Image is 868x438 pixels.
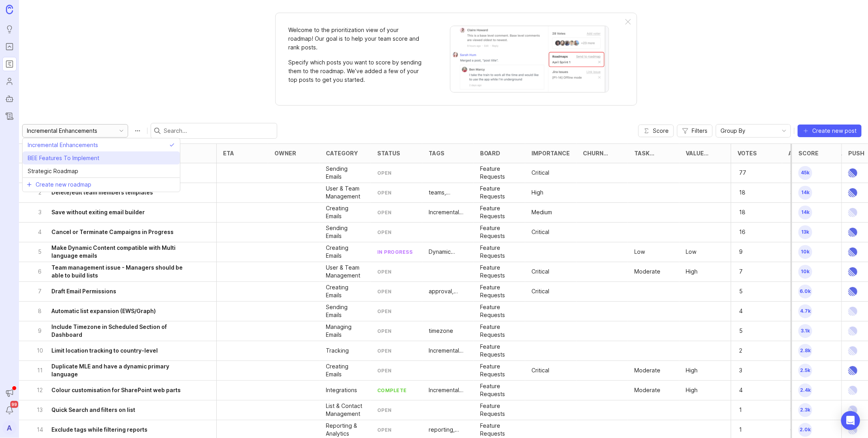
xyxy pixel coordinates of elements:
p: 2 [36,189,43,196]
h6: Draft Email Permissions [51,287,116,295]
div: open [377,427,392,433]
span: Incremental Enhancements [28,141,98,149]
div: Sending Emails [326,165,365,181]
div: Feature Requests [480,264,519,279]
span: 2.5k [798,364,812,378]
img: Linear Logo [848,361,857,380]
div: Push [848,150,864,156]
div: toggle menu [716,124,791,138]
span: 2.8k [798,344,812,358]
span: 14k [798,186,812,200]
button: 13Quick Search and filters on list [36,400,194,420]
div: Creating Emails [326,244,365,260]
p: High [531,189,543,196]
a: Changelog [2,109,17,123]
div: User & Team Management [326,185,365,200]
div: complete [377,387,407,394]
p: teams, templates, user permissions [429,189,467,196]
p: 98010 [789,306,813,317]
p: 3 [738,365,762,376]
img: Linear Logo [848,321,857,341]
div: Feature Requests [480,185,519,200]
div: Dynamic Content, Multi-language emails [429,248,467,256]
h6: Duplicate MLE and have a dynamic primary language [51,362,194,378]
p: timezone [429,327,453,335]
img: Canny Home [6,5,13,14]
p: List & Contact Management [326,402,365,418]
p: 7 [36,287,43,295]
img: Linear Logo [848,262,857,281]
div: Feature Requests [480,224,519,240]
h6: Limit location tracking to country-level [51,347,158,355]
div: Incremental Enhancements [429,386,467,394]
span: Score [653,127,669,135]
p: 65000 [789,424,813,435]
img: Linear Logo [848,223,857,242]
span: Group By [720,126,745,135]
p: Medium [531,208,552,216]
p: 204038.22 [789,266,813,277]
div: toggle menu [22,124,128,138]
div: Sending Emails [326,303,365,319]
span: 45k [798,166,812,180]
div: Importance [531,150,570,156]
img: Linear Logo [848,400,857,420]
span: Filters [692,127,707,135]
div: Low [686,248,696,256]
p: 5 [738,325,762,336]
div: open [377,407,392,413]
span: 3.1k [798,324,812,338]
button: 3Save without exiting email builder [36,203,194,222]
div: High [686,268,698,276]
button: Announcements [2,386,17,400]
div: category [326,150,358,156]
div: Feature Requests [480,303,519,319]
div: open [377,328,392,334]
div: Feature Requests [480,283,519,299]
p: 21912 [789,365,813,376]
button: 12Colour customisation for SharePoint web parts [36,381,194,400]
p: High [686,366,698,374]
p: 10 [36,347,43,355]
a: Autopilot [2,92,17,106]
div: Feature Requests [480,244,519,260]
p: 274345.98 [789,227,813,238]
button: A [2,421,17,435]
div: ARR_v2__c [789,150,820,156]
p: 5 [36,248,43,256]
div: open [377,209,392,216]
p: Critical [531,287,549,295]
p: Critical [531,169,549,177]
span: 10k [798,245,812,259]
p: 18 [738,187,762,198]
p: 814999.26 [789,167,813,178]
div: Managing Emails [326,323,365,339]
div: Feature Requests [480,343,519,359]
p: 53000 [789,345,813,356]
p: 355951.69 [789,187,813,198]
img: When viewing a post, you can send it to a roadmap [450,26,609,93]
div: board [480,150,500,156]
p: 4 [738,385,762,396]
p: Feature Requests [480,323,519,339]
p: 1 [738,404,762,415]
img: Linear Logo [848,183,857,202]
span: 2.4k [798,383,812,397]
div: Feature Requests [480,382,519,398]
span: Strategic Roadmap [28,167,78,176]
div: Moderate [634,268,660,276]
p: 8 [36,307,43,315]
p: 4 [36,228,43,236]
p: Welcome to the prioritization view of your roadmap! Our goal is to help your team score and rank ... [288,26,423,52]
svg: check icon [169,142,178,148]
p: User & Team Management [326,264,365,279]
p: Critical [531,268,549,276]
svg: toggle icon [115,128,128,134]
p: 77 [738,167,762,178]
a: Roadmaps [2,57,17,71]
svg: prefix icon Plus [26,181,32,188]
p: 265948 [789,207,813,218]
